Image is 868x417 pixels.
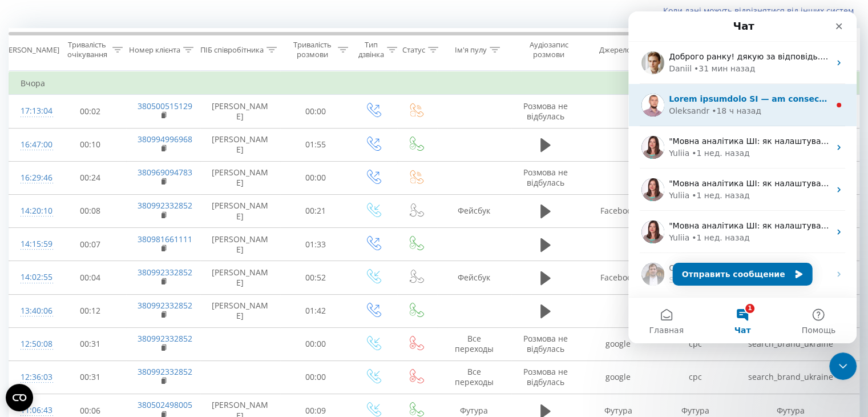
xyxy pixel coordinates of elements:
div: Serhii [41,263,63,275]
iframe: Intercom live chat [628,11,857,343]
span: Розмова не відбулась [523,167,568,188]
td: search_brand_ukraine [734,327,848,360]
div: Аудіозапис розмови [521,40,576,59]
td: 00:07 [55,228,126,261]
div: Yuliia [41,220,61,232]
div: Номер клієнта [129,45,180,55]
span: Розмова не відбулась [523,366,568,387]
td: Фейсбук [437,194,511,227]
td: 00:00 [280,161,352,194]
img: Profile image for Yuliia [13,167,36,190]
td: Фейсбук [437,261,511,294]
span: Розмова не відбулась [523,101,568,122]
td: 00:12 [55,294,126,327]
a: 380981661111 [138,234,192,244]
td: 00:31 [55,360,126,394]
div: Тривалість очікування [64,40,110,59]
button: Чат [76,286,152,332]
div: 12:50:08 [21,333,43,355]
span: Чат [106,315,123,323]
div: 14:20:10 [21,200,43,222]
td: [PERSON_NAME] [200,194,280,227]
div: Yuliia [41,178,61,190]
td: 00:00 [280,95,352,128]
div: 17:13:04 [21,100,43,122]
div: ПІБ співробітника [200,45,264,55]
img: Profile image for Yuliia [13,209,36,232]
td: 00:04 [55,261,126,294]
td: 00:52 [280,261,352,294]
td: cpc [657,360,734,394]
a: 380992332852 [138,267,192,278]
div: Тривалість розмови [290,40,335,59]
span: Помощь [173,315,207,323]
span: Оцініть бесіду [41,252,100,261]
a: 380500515129 [138,101,192,111]
td: 01:55 [280,128,352,161]
td: [PERSON_NAME] [200,294,280,327]
div: • 1 нед. назад [63,136,121,148]
td: cpc [657,327,734,360]
div: 14:15:59 [21,233,43,255]
td: [PERSON_NAME] [200,228,280,261]
img: Profile image for Serhii [13,251,36,274]
span: Доброго ранку! дякую за відповідь. Але всі наші оголошення розміщені вручну. тому даже не знаю, щ... [41,41,684,50]
td: 00:21 [280,194,352,227]
div: Джерело [599,45,631,55]
td: 00:31 [55,327,126,360]
button: Open CMP widget [6,384,33,411]
div: Daniil [41,51,63,63]
div: • 18 ч назад [83,94,133,106]
div: Oleksandr [41,94,81,106]
button: Отправить сообщение [45,251,184,274]
div: • 31 мин назад [66,51,127,63]
td: 00:24 [55,161,126,194]
td: Все переходы [437,327,511,360]
iframe: Intercom live chat [829,352,857,380]
td: 01:42 [280,294,352,327]
div: Ім'я пулу [455,45,487,55]
td: search_brand_ukraine [734,360,848,394]
div: • 1 нед. назад [63,220,121,232]
div: Yuliia [41,136,61,148]
img: Profile image for Oleksandr [13,82,36,105]
div: Тип дзвінка [358,40,384,59]
td: Facebook [580,194,657,227]
td: [PERSON_NAME] [200,261,280,294]
a: 380969094783 [138,167,192,178]
a: 380992332852 [138,300,192,311]
img: Profile image for Yuliia [13,125,36,147]
a: Коли дані можуть відрізнятися вiд інших систем [663,5,859,16]
a: 380992332852 [138,333,192,344]
a: 380994996968 [138,134,192,145]
td: google [580,360,657,394]
td: 00:00 [280,327,352,360]
td: [PERSON_NAME] [200,95,280,128]
button: Помощь [152,286,228,332]
div: • 1 нед. назад [63,178,121,190]
td: Facebook [580,261,657,294]
td: [PERSON_NAME] [200,128,280,161]
div: 14:02:55 [21,266,43,288]
div: 16:29:46 [21,167,43,189]
td: 00:08 [55,194,126,227]
div: 16:47:00 [21,134,43,156]
a: 380502498005 [138,399,192,410]
td: 00:02 [55,95,126,128]
div: Статус [402,45,425,55]
td: [PERSON_NAME] [200,161,280,194]
div: 12:36:03 [21,366,43,388]
td: 01:33 [280,228,352,261]
div: 13:40:06 [21,300,43,322]
td: Все переходы [437,360,511,394]
span: Главная [21,315,55,323]
td: 00:00 [280,360,352,394]
div: [PERSON_NAME] [2,45,59,55]
td: google [580,327,657,360]
span: Розмова не відбулась [523,333,568,354]
a: 380992332852 [138,366,192,377]
a: 380992332852 [138,200,192,211]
